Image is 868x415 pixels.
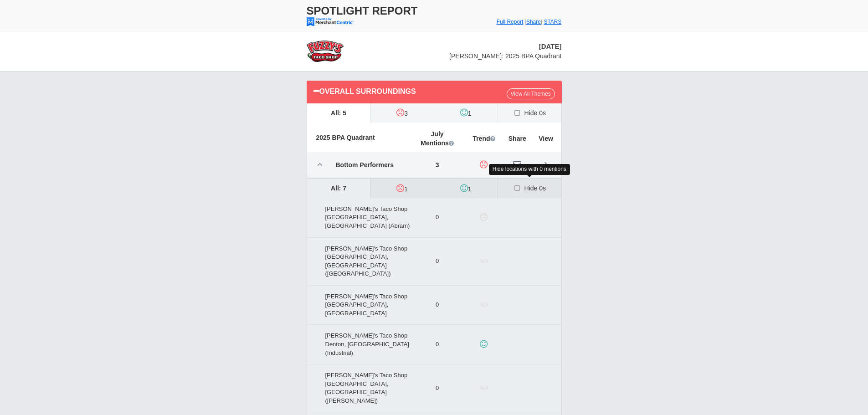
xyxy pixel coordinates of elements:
span: Bottom Performers [330,157,400,173]
span: [DATE] [539,42,562,50]
td: 0 [411,364,464,412]
a: View All Themes [507,88,555,99]
span: N/A [479,385,488,391]
span: [PERSON_NAME]: 2025 BPA Quadrant [449,52,561,60]
th: View [531,123,561,152]
span: N/A [479,258,488,264]
th: 2025 BPA Quadrant [307,123,411,152]
td: [PERSON_NAME]'s Taco Shop [GEOGRAPHIC_DATA], [GEOGRAPHIC_DATA] ([PERSON_NAME]) [307,364,411,412]
img: stars-fuzzys-taco-shop-logo-50.png [307,41,344,62]
td: [PERSON_NAME]'s Taco Shop Denton, [GEOGRAPHIC_DATA] (Industrial) [307,325,411,364]
span: Trend [473,134,495,143]
a: Share [526,19,541,25]
td: [PERSON_NAME]'s Taco Shop [GEOGRAPHIC_DATA], [GEOGRAPHIC_DATA] (Abram) [307,198,411,237]
label: All: 7 [307,179,370,198]
label: All: 5 [307,103,370,123]
label: 1 [434,103,498,123]
td: 0 [411,285,464,325]
label: Hide 0s [498,103,561,123]
div: Hide locations with 0 mentions [489,164,570,174]
img: mc-powered-by-logo-103.png [307,17,354,26]
td: 0 [411,198,464,237]
span: N/A [479,302,488,308]
td: 0 [411,325,464,364]
label: 3 [371,103,434,123]
span: July Mentions [421,129,453,148]
div: Overall Surroundings [313,85,507,97]
span: | [541,19,542,25]
th: Share [504,123,531,152]
label: Hide 0s [498,179,561,198]
td: 0 [411,237,464,285]
label: 1 [434,179,498,198]
a: STARS [544,19,561,25]
a: Full Report [497,19,524,25]
td: 3 [411,152,464,178]
span: | [525,19,526,25]
td: [PERSON_NAME]'s Taco Shop [GEOGRAPHIC_DATA], [GEOGRAPHIC_DATA] [307,285,411,325]
td: [PERSON_NAME]'s Taco Shop [GEOGRAPHIC_DATA], [GEOGRAPHIC_DATA] ([GEOGRAPHIC_DATA]) [307,237,411,285]
label: 1 [371,179,434,198]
